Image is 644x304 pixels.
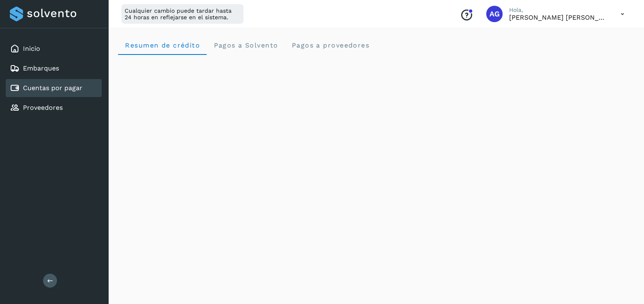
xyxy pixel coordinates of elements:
p: Abigail Gonzalez Leon [509,14,608,21]
a: Cuentas por pagar [23,84,82,92]
div: Cualquier cambio puede tardar hasta 24 horas en reflejarse en el sistema. [121,4,243,24]
div: Cuentas por pagar [6,79,102,97]
span: Resumen de crédito [125,41,200,49]
div: Inicio [6,40,102,58]
p: Hola, [509,7,608,14]
a: Embarques [23,64,59,72]
a: Proveedores [23,104,63,111]
a: Inicio [23,45,40,52]
div: Proveedores [6,99,102,117]
span: Pagos a Solvento [213,41,278,49]
span: Pagos a proveedores [291,41,369,49]
div: Embarques [6,59,102,77]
